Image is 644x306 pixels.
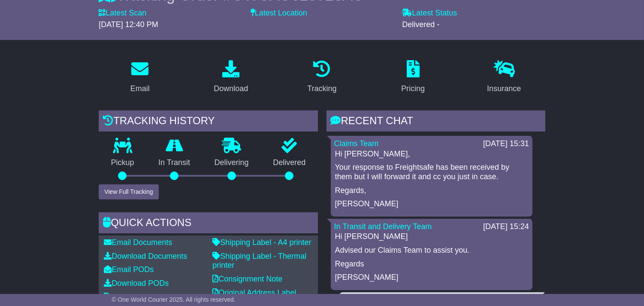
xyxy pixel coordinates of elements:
[335,150,528,159] p: Hi [PERSON_NAME],
[307,83,336,95] div: Tracking
[125,57,155,98] a: Email
[99,184,158,199] button: View Full Tracking
[99,20,158,29] span: [DATE] 12:40 PM
[335,246,528,255] p: Advised our Claims Team to assist you.
[202,158,261,168] p: Delivering
[483,222,529,232] div: [DATE] 15:24
[487,83,521,95] div: Insurance
[481,57,526,98] a: Insurance
[104,293,134,301] a: Invoice
[335,186,528,196] p: Regards,
[146,158,203,168] p: In Transit
[104,238,172,247] a: Email Documents
[212,288,296,297] a: Original Address Label
[212,252,306,270] a: Shipping Label - Thermal printer
[483,139,529,149] div: [DATE] 15:31
[212,238,311,247] a: Shipping Label - A4 printer
[334,139,379,148] a: Claims Team
[327,110,545,134] div: RECENT CHAT
[104,265,154,274] a: Email PODs
[104,252,187,260] a: Download Documents
[334,222,432,231] a: In Transit and Delivery Team
[130,83,150,95] div: Email
[335,232,528,242] p: Hi [PERSON_NAME]
[402,9,457,18] label: Latest Status
[99,212,317,236] div: Quick Actions
[302,57,342,98] a: Tracking
[402,20,439,29] span: Delivered -
[112,296,236,303] span: © One World Courier 2025. All rights reserved.
[261,158,318,168] p: Delivered
[335,163,528,181] p: Your response to Freightsafe has been received by them but I will forward it and cc you just in c...
[99,9,146,18] label: Latest Scan
[99,110,317,134] div: Tracking history
[214,83,248,95] div: Download
[401,83,425,95] div: Pricing
[99,158,146,168] p: Pickup
[104,279,169,288] a: Download PODs
[335,260,528,269] p: Regards
[335,273,528,282] p: [PERSON_NAME]
[208,57,254,98] a: Download
[335,199,528,209] p: [PERSON_NAME]
[251,9,307,18] label: Latest Location
[396,57,430,98] a: Pricing
[212,275,282,283] a: Consignment Note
